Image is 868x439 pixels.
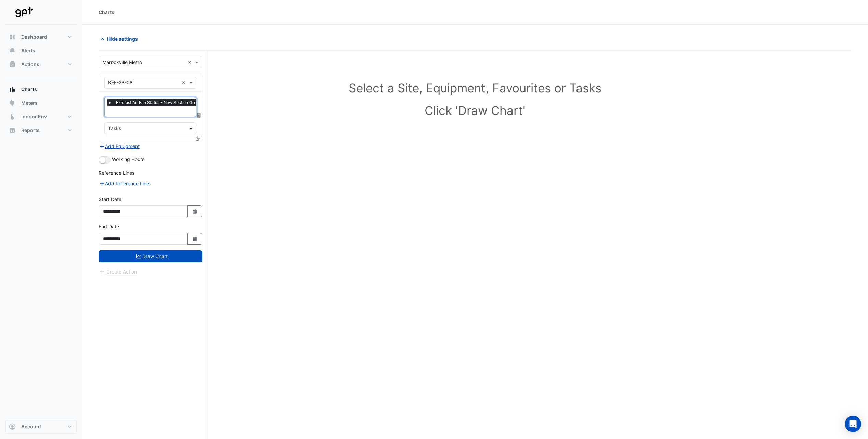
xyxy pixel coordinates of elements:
[9,34,16,40] app-icon: Dashboard
[21,113,47,120] span: Indoor Env
[112,156,144,162] span: Working Hours
[5,110,77,123] button: Indoor Env
[107,35,138,42] span: Hide settings
[21,34,47,40] span: Dashboard
[5,44,77,57] button: Alerts
[5,82,77,96] button: Charts
[9,61,16,68] app-icon: Actions
[99,33,142,45] button: Hide settings
[21,86,37,93] span: Charts
[99,169,134,176] label: Reference Lines
[9,99,16,106] app-icon: Meters
[8,5,39,19] img: Company Logo
[196,112,202,118] span: Choose Function
[5,57,77,71] button: Actions
[196,135,200,141] span: Clone Favourites and Tasks from this Equipment to other Equipment
[99,196,121,203] label: Start Date
[845,416,861,432] div: Open Intercom Messenger
[21,47,35,54] span: Alerts
[99,223,119,230] label: End Date
[114,99,238,106] span: Exhaust Air Fan Status - New Section Ground Floor, Plantroom
[9,113,16,120] app-icon: Indoor Env
[192,236,198,242] fa-icon: Select Date
[182,79,187,86] span: Clear
[107,124,121,133] div: Tasks
[192,209,198,214] fa-icon: Select Date
[114,81,837,95] h1: Select a Site, Equipment, Favourites or Tasks
[5,96,77,110] button: Meters
[187,58,193,66] span: Clear
[5,420,77,434] button: Account
[9,86,16,93] app-icon: Charts
[99,142,140,150] button: Add Equipment
[21,99,38,106] span: Meters
[99,9,114,16] div: Charts
[21,423,41,430] span: Account
[21,127,40,134] span: Reports
[9,47,16,54] app-icon: Alerts
[107,99,113,106] span: ×
[99,179,150,187] button: Add Reference Line
[5,123,77,137] button: Reports
[21,61,39,68] span: Actions
[99,250,202,262] button: Draw Chart
[9,127,16,134] app-icon: Reports
[99,268,137,274] app-escalated-ticket-create-button: Please draw the charts first
[114,103,837,118] h1: Click 'Draw Chart'
[5,30,77,44] button: Dashboard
